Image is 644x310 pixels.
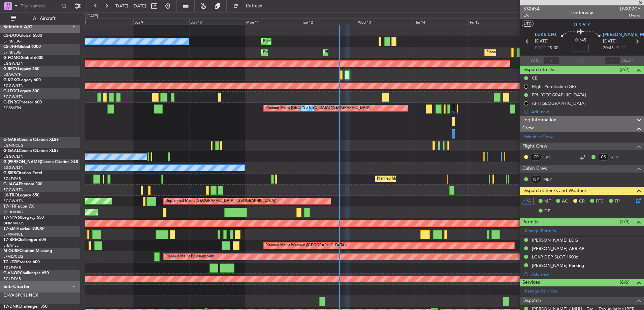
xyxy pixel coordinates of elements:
span: (2/2) [620,66,630,73]
a: Schedule Crew [523,134,553,141]
a: EGGW/LTN [3,94,24,99]
a: G-SIRSCitation Excel [3,171,42,175]
span: AC [562,198,568,205]
span: All Aircraft [18,16,71,21]
span: 01:45 [575,37,586,44]
a: EJ-VAISPC12 NGX [3,293,38,298]
div: Planned Maint Warsaw ([GEOGRAPHIC_DATA]) [265,241,347,251]
a: EGGW/LTN [3,83,24,88]
div: Sun 10 [189,19,245,25]
span: G-SIRS [3,171,16,175]
span: 20:45 [603,45,614,52]
span: Crew [522,124,534,132]
span: [DATE] [535,38,549,45]
div: ISP [530,176,542,183]
span: FFC [596,198,604,205]
a: LTBA/ISL [3,243,19,248]
span: G-SPCY [574,21,590,28]
a: LX-TROLegacy 650 [3,193,39,197]
span: DP [544,208,550,215]
input: --:-- [544,57,560,65]
span: Leg Information [522,116,556,124]
div: Planned Maint [GEOGRAPHIC_DATA] ([GEOGRAPHIC_DATA]) [486,48,592,58]
span: CR [579,198,585,205]
a: G-[PERSON_NAME]Cessna Citation XLS [3,160,78,164]
button: All Aircraft [7,13,73,24]
div: Add new [531,271,641,277]
div: Sat 9 [133,19,189,25]
div: Fri 15 [469,19,524,25]
span: G-[PERSON_NAME] [3,160,41,164]
div: Thu 14 [413,19,469,25]
span: T7-LZZI [3,260,17,264]
span: G-GARE [3,138,19,142]
div: LGKR DEP SLOT 1900z [532,254,578,260]
a: G-GARECessna Citation XLS+ [3,138,59,142]
a: EGLF/FAB [3,265,21,270]
a: G-LEGCLegacy 600 [3,89,39,93]
span: G-FOMO [3,56,21,60]
span: CS-JHH [3,45,18,49]
span: ALDT [622,57,633,64]
a: EGGW/LTN [3,61,24,66]
span: G-SPCY [3,67,18,71]
span: G-GAAL [3,149,19,153]
span: MF [544,198,551,205]
a: Manage Services [523,288,557,295]
a: LFMN/NCE [3,232,23,237]
a: LFMD/CEQ [3,254,23,259]
span: (6/6) [620,279,630,286]
span: T7-DNK [3,305,19,309]
span: CS-DOU [3,34,19,38]
span: G-ENRG [3,100,19,104]
span: [DATE] [603,38,617,45]
a: EGLF/FAB [3,276,21,281]
a: EGNR/CEG [3,143,24,148]
div: Planned Maint [GEOGRAPHIC_DATA] ([GEOGRAPHIC_DATA]) [377,174,483,184]
a: G-SPCYLegacy 650 [3,67,39,71]
a: G-ENRGPraetor 600 [3,100,42,104]
span: T7-FFI [3,205,15,209]
a: T7-EMIHawker 900XP [3,227,44,231]
a: G-JAGAPhenom 300 [3,182,42,186]
a: LFPB/LBG [3,39,21,44]
span: LNX07CY [620,5,641,12]
span: G-LEGC [3,89,18,93]
a: EGSS/STN [3,105,21,111]
span: G-JAGA [3,182,19,186]
div: Planned Maint [GEOGRAPHIC_DATA] ([GEOGRAPHIC_DATA]) [265,103,372,113]
div: Tue 12 [301,19,357,25]
span: Permits [522,218,538,226]
span: G-KGKG [3,78,19,82]
a: DNMM/LOS [3,221,24,226]
button: Refresh [230,1,270,11]
span: LGKR CFU [535,32,556,38]
div: CS [598,153,609,161]
div: No Crew [302,103,318,113]
span: T7-BRE [3,238,17,242]
div: Add new [531,109,641,115]
a: EGLF/FAB [3,176,21,181]
span: FP [615,198,620,205]
span: M-OUSE [3,249,20,253]
a: EGGW/LTN [3,154,24,159]
div: [PERSON_NAME] LDG [532,237,578,243]
div: CP [530,153,542,161]
span: Owner [620,12,641,18]
span: Services [522,279,540,286]
a: LGAV/ATH [3,72,22,77]
span: Flight Crew [522,143,547,150]
span: LX-TRO [3,193,18,197]
a: T7-N1960Legacy 650 [3,216,44,220]
div: CB [532,75,538,81]
a: G-VNORChallenger 650 [3,271,49,275]
span: G-VNOR [3,271,20,275]
div: FPL [GEOGRAPHIC_DATA] [532,92,586,98]
span: T7-EMI [3,227,17,231]
a: G-GAALCessna Citation XLS+ [3,149,59,153]
a: G-FOMOGlobal 6000 [3,56,43,60]
a: CS-DOUGlobal 6500 [3,34,42,38]
a: T7-LZZIPraetor 600 [3,260,40,264]
button: UTC [522,21,534,27]
span: 19:00 [548,45,558,52]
